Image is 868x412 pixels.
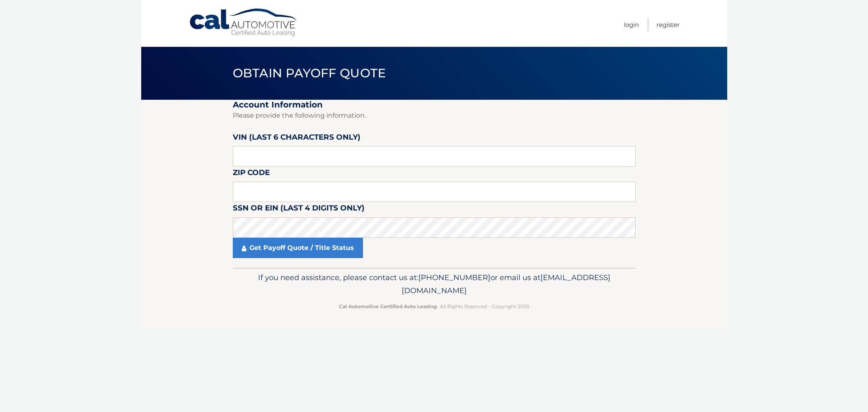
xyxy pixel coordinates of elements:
a: Cal Automotive [189,8,299,37]
p: Please provide the following information. [233,110,636,121]
a: Register [656,18,680,31]
strong: Cal Automotive Certified Auto Leasing [339,303,437,309]
a: Get Payoff Quote / Title Status [233,238,363,258]
label: SSN or EIN (last 4 digits only) [233,202,365,217]
h2: Account Information [233,100,636,110]
p: If you need assistance, please contact us at: or email us at [238,271,630,297]
span: Obtain Payoff Quote [233,66,386,81]
label: Zip Code [233,167,270,182]
span: [PHONE_NUMBER] [418,273,490,282]
p: - All Rights Reserved - Copyright 2025 [238,302,630,311]
label: VIN (last 6 characters only) [233,131,361,146]
a: Login [624,18,639,31]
